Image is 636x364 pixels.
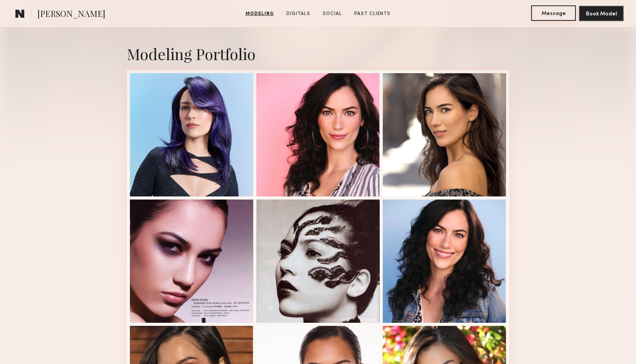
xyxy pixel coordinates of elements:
a: Digitals [283,10,313,17]
a: Modeling [242,10,277,17]
a: Past Clients [351,10,394,17]
a: Book Model [579,10,624,17]
button: Message [531,5,576,21]
button: Book Model [579,6,624,21]
a: Social [320,10,345,17]
div: Modeling Portfolio [127,44,509,64]
span: [PERSON_NAME] [37,8,105,21]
